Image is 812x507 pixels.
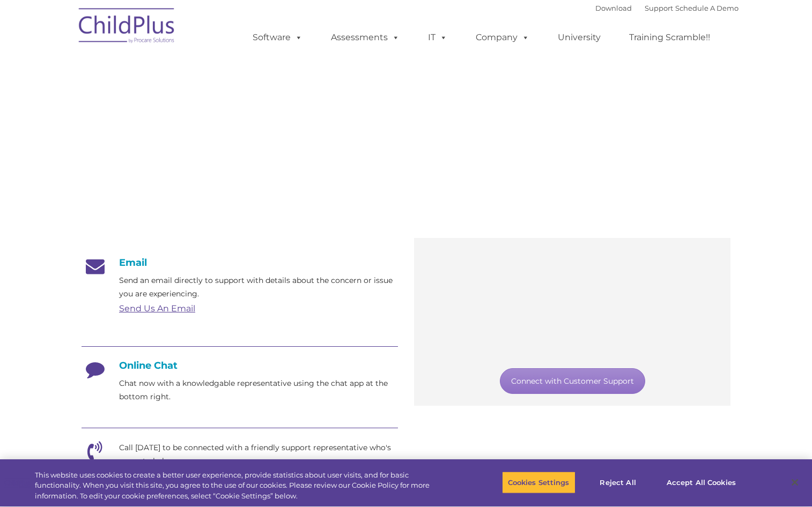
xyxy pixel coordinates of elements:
h4: Email [82,257,398,269]
a: Send Us An Email [119,303,195,314]
p: Send an email directly to support with details about the concern or issue you are experiencing. [119,274,398,301]
button: Reject All [585,471,652,494]
a: IT [417,27,458,48]
a: Assessments [320,27,410,48]
a: Connect with Customer Support [500,368,645,394]
img: ChildPlus by Procare Solutions [73,1,181,54]
button: Close [783,471,807,494]
p: Chat now with a knowledgable representative using the chat app at the bottom right. [119,377,398,404]
font: | [595,4,739,12]
h4: Online Chat [82,360,398,371]
a: Schedule A Demo [675,4,739,12]
button: Accept All Cookies [661,471,742,494]
button: Cookies Settings [502,471,575,494]
a: Download [595,4,632,12]
div: This website uses cookies to create a better user experience, provide statistics about user visit... [35,470,447,502]
p: Call [DATE] to be connected with a friendly support representative who's eager to help. [119,441,398,468]
a: Software [242,27,313,48]
a: University [547,27,611,48]
a: Company [465,27,540,48]
a: Support [645,4,673,12]
a: Training Scramble!! [618,27,721,48]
